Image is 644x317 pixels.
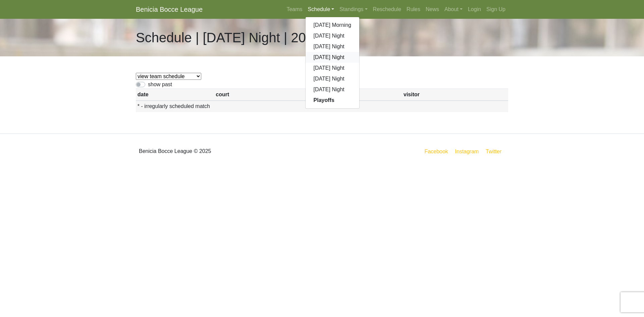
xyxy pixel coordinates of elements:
a: [DATE] Night [306,63,360,73]
a: Reschedule [370,3,404,16]
strong: Playoffs [314,97,334,103]
div: Benicia Bocce League © 2025 [131,139,322,163]
th: * - irregularly scheduled match [136,101,508,112]
a: Playoffs [306,95,360,106]
a: Benicia Bocce League [136,3,203,16]
a: [DATE] Night [306,41,360,52]
a: [DATE] Morning [306,20,360,31]
a: Schedule [305,3,337,16]
a: Login [465,3,484,16]
a: Twitter [484,147,507,156]
label: show past [148,81,172,89]
th: visitor [402,89,508,101]
a: Instagram [453,147,480,156]
a: Sign Up [484,3,508,16]
a: [DATE] Night [306,84,360,95]
a: [DATE] Night [306,52,360,63]
a: [DATE] Night [306,31,360,41]
h1: Schedule | [DATE] Night | 2025 [136,30,321,46]
th: date [136,89,214,101]
a: About [442,3,465,16]
a: Rules [404,3,423,16]
th: court [214,89,306,101]
a: News [423,3,442,16]
a: Teams [284,3,305,16]
div: Schedule [305,17,360,109]
a: Standings [337,3,370,16]
a: Facebook [423,147,449,156]
a: [DATE] Night [306,73,360,84]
